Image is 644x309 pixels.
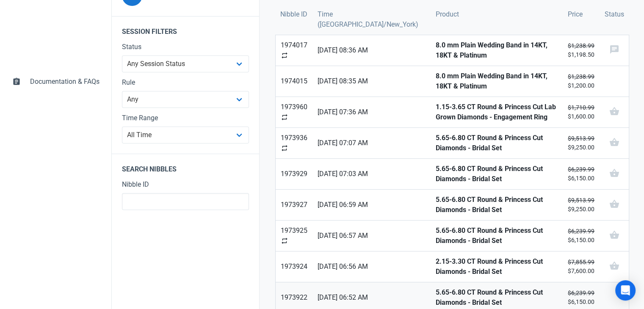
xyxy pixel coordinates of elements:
small: $9,250.00 [568,134,594,152]
a: chat [600,35,629,66]
a: [DATE] 08:36 AM [312,35,431,66]
a: [DATE] 06:56 AM [312,251,431,282]
span: [DATE] 08:36 AM [318,45,426,55]
small: $9,250.00 [568,196,594,214]
strong: 5.65-6.80 CT Round & Princess Cut Diamonds - Bridal Set [436,164,558,184]
a: 5.65-6.80 CT Round & Princess Cut Diamonds - Bridal Set [431,159,563,189]
a: [DATE] 07:36 AM [312,97,431,127]
span: [DATE] 06:52 AM [318,292,426,303]
span: repeat [281,144,288,152]
span: [DATE] 07:07 AM [318,138,426,148]
span: shopping_basket [609,199,619,209]
a: 5.65-6.80 CT Round & Princess Cut Diamonds - Bridal Set [431,221,563,251]
span: shopping_basket [609,137,619,147]
span: Price [568,9,583,19]
a: assignmentDocumentation & FAQs [7,72,105,92]
s: $1,238.99 [568,42,594,49]
strong: 5.65-6.80 CT Round & Princess Cut Diamonds - Bridal Set [436,287,558,308]
a: 1973924 [276,251,312,282]
a: 1973925repeat [276,221,312,251]
span: repeat [281,52,288,59]
a: $6,239.99$6,150.00 [563,159,600,189]
span: [DATE] 07:36 AM [318,107,426,117]
strong: 8.0 mm Plain Wedding Band in 14KT, 18KT & Platinum [436,40,558,61]
small: $6,150.00 [568,165,594,183]
a: [DATE] 07:03 AM [312,159,431,189]
a: shopping_basket [600,190,629,220]
a: [DATE] 06:59 AM [312,190,431,220]
small: $1,198.50 [568,41,594,59]
span: Time ([GEOGRAPHIC_DATA]/New_York) [318,9,426,30]
strong: 5.65-6.80 CT Round & Princess Cut Diamonds - Bridal Set [436,195,558,215]
span: shopping_basket [609,106,619,116]
s: $6,239.99 [568,166,594,173]
a: 1974015 [276,66,312,97]
span: shopping_basket [609,168,619,178]
strong: 5.65-6.80 CT Round & Princess Cut Diamonds - Bridal Set [436,133,558,153]
a: 8.0 mm Plain Wedding Band in 14KT, 18KT & Platinum [431,35,563,66]
a: 1973929 [276,159,312,189]
a: 2.15-3.30 CT Round & Princess Cut Diamonds - Bridal Set [431,251,563,282]
span: Product [436,9,459,19]
span: [DATE] 07:03 AM [318,169,426,179]
a: 1973936repeat [276,128,312,158]
span: repeat [281,237,288,245]
a: 1974017repeat [276,35,312,66]
a: 1973927 [276,190,312,220]
a: shopping_basket [600,251,629,282]
s: $1,238.99 [568,73,594,80]
small: $7,600.00 [568,258,594,276]
a: 5.65-6.80 CT Round & Princess Cut Diamonds - Bridal Set [431,190,563,220]
span: shopping_basket [609,230,619,240]
small: $1,600.00 [568,103,594,121]
a: 8.0 mm Plain Wedding Band in 14KT, 18KT & Platinum [431,66,563,97]
div: Open Intercom Messenger [615,280,636,301]
label: Time Range [122,113,249,123]
a: $1,710.99$1,600.00 [563,97,600,127]
a: shopping_basket [600,128,629,158]
span: [DATE] 08:35 AM [318,76,426,86]
a: $9,513.99$9,250.00 [563,190,600,220]
label: Rule [122,77,249,88]
a: shopping_basket [600,159,629,189]
s: $9,513.99 [568,135,594,142]
a: 1973960repeat [276,97,312,127]
span: shopping_basket [609,261,619,271]
span: [DATE] 06:56 AM [318,262,426,272]
legend: Session Filters [112,16,259,42]
a: shopping_basket [600,97,629,127]
small: $1,200.00 [568,72,594,90]
s: $6,239.99 [568,290,594,296]
a: 1.15-3.65 CT Round & Princess Cut Lab Grown Diamonds - Engagement Ring [431,97,563,127]
a: $9,513.99$9,250.00 [563,128,600,158]
legend: Search Nibbles [112,154,259,179]
span: [DATE] 06:57 AM [318,231,426,241]
a: $1,238.99$1,198.50 [563,35,600,66]
span: Nibble ID [280,9,307,19]
strong: 5.65-6.80 CT Round & Princess Cut Diamonds - Bridal Set [436,226,558,246]
a: $1,238.99$1,200.00 [563,66,600,97]
span: assignment [12,77,21,85]
s: $1,710.99 [568,104,594,111]
label: Nibble ID [122,179,249,190]
a: $6,239.99$6,150.00 [563,221,600,251]
a: $7,855.99$7,600.00 [563,251,600,282]
a: [DATE] 07:07 AM [312,128,431,158]
strong: 1.15-3.65 CT Round & Princess Cut Lab Grown Diamonds - Engagement Ring [436,102,558,122]
span: Documentation & FAQs [30,77,100,87]
small: $6,150.00 [568,289,594,306]
span: Status [605,9,624,19]
s: $7,855.99 [568,259,594,265]
strong: 8.0 mm Plain Wedding Band in 14KT, 18KT & Platinum [436,71,558,91]
span: [DATE] 06:59 AM [318,200,426,210]
s: $6,239.99 [568,228,594,235]
label: Status [122,42,249,52]
span: repeat [281,113,288,121]
a: shopping_basket [600,221,629,251]
small: $6,150.00 [568,227,594,245]
a: [DATE] 06:57 AM [312,221,431,251]
s: $9,513.99 [568,197,594,204]
span: chat [609,44,619,55]
a: 5.65-6.80 CT Round & Princess Cut Diamonds - Bridal Set [431,128,563,158]
strong: 2.15-3.30 CT Round & Princess Cut Diamonds - Bridal Set [436,257,558,277]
